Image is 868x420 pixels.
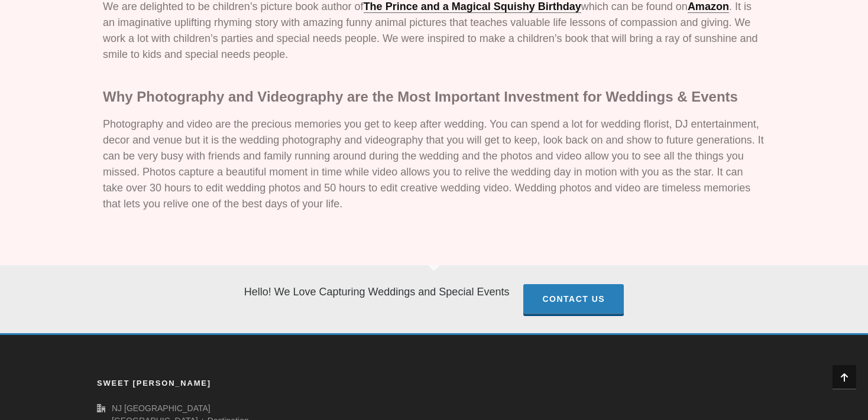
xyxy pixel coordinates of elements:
[103,86,765,108] h2: Why Photography and Videography are the Most Important Investment for Weddings & Events
[688,1,729,13] a: Amazon
[103,116,765,212] p: Photography and video are the precious memories you get to keep after wedding. You can spend a lo...
[244,286,510,298] font: Hello! We Love Capturing Weddings and Special Events
[523,284,624,314] a: Contact Us
[97,377,211,390] h4: Sweet [PERSON_NAME]
[364,1,581,13] a: The Prince and a Magical Squishy Birthday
